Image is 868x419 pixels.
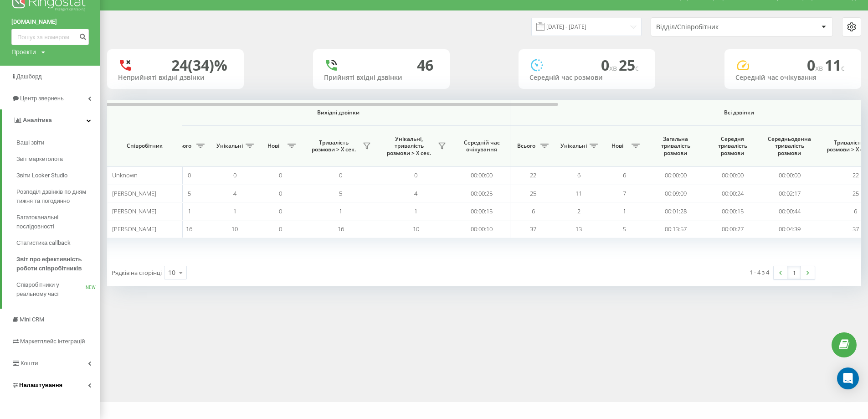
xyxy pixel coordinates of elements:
[647,202,704,220] td: 00:01:28
[704,184,761,202] td: 00:00:24
[623,189,626,197] span: 7
[623,225,626,233] span: 5
[308,139,360,153] span: Тривалість розмови > Х сек.
[115,142,174,150] span: Співробітник
[530,225,536,233] span: 37
[825,55,845,75] span: 11
[841,63,845,73] span: c
[233,207,236,215] span: 1
[577,171,580,179] span: 6
[515,142,538,150] span: Всього
[530,189,536,197] span: 25
[11,29,89,45] input: Пошук за номером
[233,171,236,179] span: 0
[414,189,417,197] span: 4
[853,225,859,233] span: 37
[606,142,629,150] span: Нові
[168,268,175,277] div: 10
[262,142,285,150] span: Нові
[635,63,639,73] span: c
[704,202,761,220] td: 00:00:15
[279,171,282,179] span: 0
[414,207,417,215] span: 1
[529,74,644,82] div: Середній час розмови
[623,207,626,215] span: 1
[171,57,227,74] div: 24 (34)%
[383,135,435,157] span: Унікальні, тривалість розмови > Х сек.
[339,171,342,179] span: 0
[453,184,510,202] td: 00:00:25
[171,142,194,150] span: Всього
[854,207,857,215] span: 6
[233,189,236,197] span: 4
[807,55,825,75] span: 0
[750,268,769,277] div: 1 - 4 з 4
[2,109,100,131] a: Аналiтика
[453,166,510,184] td: 00:00:00
[112,189,156,197] span: [PERSON_NAME]
[704,220,761,238] td: 00:00:27
[279,189,282,197] span: 0
[761,166,818,184] td: 00:00:00
[188,207,191,215] span: 1
[20,95,64,102] span: Центр звернень
[417,57,433,74] div: 46
[560,142,587,150] span: Унікальні
[11,47,36,57] div: Проекти
[837,367,859,389] div: Open Intercom Messenger
[453,202,510,220] td: 00:00:15
[413,225,419,233] span: 10
[530,171,536,179] span: 22
[112,207,156,215] span: [PERSON_NAME]
[16,209,100,235] a: Багатоканальні послідовності
[188,109,489,116] span: Вихідні дзвінки
[619,55,639,75] span: 25
[16,238,71,248] span: Статистика callback
[460,139,503,153] span: Середній час очікування
[414,171,417,179] span: 0
[11,17,89,26] a: [DOMAIN_NAME]
[16,280,86,299] span: Співробітники у реальному часі
[787,266,801,279] a: 1
[761,220,818,238] td: 00:04:39
[609,63,619,73] span: хв
[16,255,96,273] span: Звіт про ефективність роботи співробітників
[339,207,342,215] span: 1
[112,269,162,277] span: Рядків на сторінці
[704,166,761,184] td: 00:00:00
[654,135,697,157] span: Загальна тривалість розмови
[532,207,535,215] span: 6
[16,187,96,206] span: Розподіл дзвінків по дням тижня та погодинно
[188,171,191,179] span: 0
[16,167,100,184] a: Звіти Looker Studio
[16,213,96,231] span: Багатоканальні послідовності
[815,63,825,73] span: хв
[112,171,138,179] span: Unknown
[231,225,238,233] span: 10
[112,225,156,233] span: [PERSON_NAME]
[575,189,582,197] span: 11
[16,184,100,209] a: Розподіл дзвінків по дням тижня та погодинно
[16,138,44,147] span: Ваші звіти
[16,277,100,302] a: Співробітники у реальному часіNEW
[853,171,859,179] span: 22
[339,189,342,197] span: 5
[577,207,580,215] span: 2
[647,220,704,238] td: 00:13:57
[735,74,850,82] div: Середній час очікування
[853,189,859,197] span: 25
[338,225,344,233] span: 16
[188,189,191,197] span: 5
[761,202,818,220] td: 00:00:44
[23,117,52,124] span: Аналiтика
[16,171,67,180] span: Звіти Looker Studio
[623,171,626,179] span: 6
[216,142,243,150] span: Унікальні
[20,338,85,345] span: Маркетплейс інтеграцій
[16,134,100,151] a: Ваші звіти
[118,74,233,82] div: Неприйняті вхідні дзвінки
[16,235,100,251] a: Статистика callback
[324,74,439,82] div: Прийняті вхідні дзвінки
[279,207,282,215] span: 0
[601,55,619,75] span: 0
